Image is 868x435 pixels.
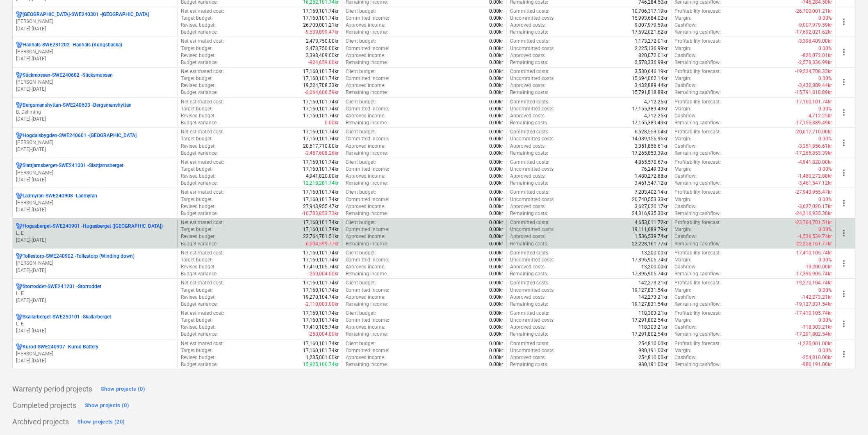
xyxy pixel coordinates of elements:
p: [DATE] - [DATE] [16,297,174,304]
p: Revised budget : [181,82,216,89]
p: Remaining income : [346,150,388,157]
p: Approved costs : [510,52,546,59]
div: Show projects (0) [85,401,129,410]
p: 17,160,101.74kr [303,98,339,105]
p: Budget variance : [181,29,218,36]
p: Committed costs : [510,8,549,15]
p: Budget variance : [181,89,218,96]
p: 4,712.25kr [645,112,668,119]
p: 2,225,136.99kr [635,45,668,52]
span: more_vert [839,198,849,208]
p: Profitability forecast : [675,98,721,105]
p: Tollestorp-SWE240902 - Tollestorp (Winding down) [23,253,134,260]
p: Target budget : [181,15,213,22]
p: 0.00kr [489,203,503,210]
p: Revised budget : [181,112,216,119]
p: Remaining income : [346,59,388,66]
p: 0.00kr [489,119,503,126]
p: -4,941,820.00kr [798,159,832,166]
p: 17,160,101.74kr [303,128,339,135]
p: 0.00kr [489,196,503,203]
p: 0.00kr [489,82,503,89]
div: Show projects (20) [77,417,125,427]
p: Profitability forecast : [675,128,721,135]
p: -27,943,955.47kr [795,189,832,196]
p: 9,007,979.59kr [635,22,668,29]
span: more_vert [839,77,849,87]
p: 17,692,021.62kr [632,29,668,36]
p: Budget variance : [181,59,218,66]
p: 17,160,101.74kr [303,112,339,119]
p: 0.00kr [489,98,503,105]
p: [DATE] - [DATE] [16,146,174,153]
p: Remaining costs : [510,59,548,66]
p: Remaining cashflow : [675,29,721,36]
p: Remaining cashflow : [675,59,721,66]
p: 17,160,101.74kr [303,166,339,173]
p: Remaining income : [346,29,388,36]
p: 0.00kr [489,8,503,15]
p: Approved income : [346,52,386,59]
p: Margin : [675,196,692,203]
p: Cashflow : [675,143,697,150]
p: Margin : [675,166,692,173]
p: Committed costs : [510,38,549,45]
p: [DATE] - [DATE] [16,25,174,32]
div: Project has multi currencies enabled [16,192,23,199]
div: Tollestorp-SWE240902 -Tollestorp (Winding down)[PERSON_NAME][DATE]-[DATE] [16,253,174,274]
p: [PERSON_NAME] [16,260,174,267]
p: [PERSON_NAME] [16,48,174,55]
p: Remaining costs : [510,180,548,187]
p: Approved costs : [510,203,546,210]
p: Client budget : [346,98,376,105]
p: Committed income : [346,45,390,52]
p: 4,712.25kr [645,98,668,105]
p: Target budget : [181,166,213,173]
p: -3,398,409.00kr [798,38,832,45]
p: Storroddet-SWE241201 - Storroddet [23,283,101,290]
p: Uncommitted costs : [510,75,555,82]
p: [DATE] - [DATE] [16,86,174,93]
span: more_vert [839,138,849,148]
p: [DATE] - [DATE] [16,237,174,244]
div: Project has multi currencies enabled [16,314,23,321]
div: Project has multi currencies enabled [16,162,23,169]
p: 0.00kr [489,75,503,82]
p: 17,160,101.74kr [303,196,339,203]
p: Uncommitted costs : [510,45,555,52]
p: 17,265,853.39kr [632,150,668,157]
p: Committed income : [346,135,390,142]
div: Ladmyran-SWE240908 -Ladmyran[PERSON_NAME][DATE]-[DATE] [16,192,174,213]
p: -2,064,606.59kr [305,89,339,96]
p: Committed income : [346,15,390,22]
div: [GEOGRAPHIC_DATA]-SWE240301 -[GEOGRAPHIC_DATA][PERSON_NAME][DATE]-[DATE] [16,11,174,32]
span: more_vert [839,108,849,117]
p: Revised budget : [181,173,216,180]
p: 17,155,389.49kr [632,119,668,126]
p: 7,203,402.14kr [635,189,668,196]
p: 0.00kr [489,68,503,75]
p: Client budget : [346,68,376,75]
p: 0.00kr [489,189,503,196]
p: Net estimated cost : [181,38,224,45]
p: Remaining income : [346,119,388,126]
p: Approved income : [346,143,386,150]
p: 20,617,710.00kr [303,143,339,150]
p: 0.00kr [489,135,503,142]
div: Storroddet-SWE241201 -StorroddetL. E[DATE]-[DATE] [16,283,174,304]
p: 12,218,281.74kr [303,180,339,187]
p: 0.00kr [489,112,503,119]
p: Uncommitted costs : [510,105,555,112]
div: Skallarberget-SWE250101 -SkallarbergetL. E[DATE]-[DATE] [16,314,174,334]
p: -17,155,389.49kr [795,119,832,126]
p: Remaining income : [346,89,388,96]
p: [PERSON_NAME] [16,350,174,357]
p: Profitability forecast : [675,189,721,196]
p: [DATE] - [DATE] [16,206,174,213]
p: 820,072.01kr [639,52,668,59]
p: Margin : [675,15,692,22]
p: -26,700,001.21kr [795,8,832,15]
p: 0.00kr [489,180,503,187]
iframe: Chat Widget [827,396,868,435]
p: 0.00% [819,15,832,22]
